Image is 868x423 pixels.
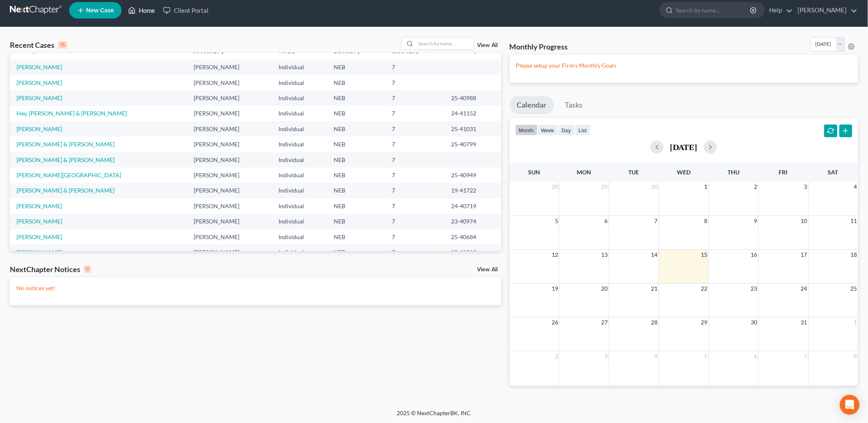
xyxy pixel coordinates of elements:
td: 7 [385,152,445,167]
span: 10 [800,216,808,226]
td: Individual [272,121,328,136]
td: Individual [272,214,328,229]
span: 4 [654,351,659,361]
a: [PERSON_NAME] [16,79,62,86]
input: Search by name... [416,38,474,49]
a: Case Nounfold_more [451,48,477,54]
span: 28 [551,182,559,192]
td: 7 [385,136,445,152]
button: day [558,125,575,136]
td: Individual [272,152,328,167]
td: [PERSON_NAME] [187,121,272,136]
span: 20 [601,284,609,294]
a: Chapterunfold_more [392,48,420,54]
a: Help [765,3,793,18]
a: [PERSON_NAME] [16,233,62,240]
span: Thu [728,169,739,176]
span: 17 [800,250,808,260]
a: Client Portal [159,3,213,18]
td: NEB [328,229,386,244]
td: Individual [272,75,328,90]
h3: Monthly Progress [510,42,568,52]
a: [PERSON_NAME] & [PERSON_NAME] [16,156,115,163]
span: 11 [850,216,858,226]
td: Individual [272,229,328,244]
td: NEB [328,183,386,198]
td: [PERSON_NAME] [187,214,272,229]
a: [PERSON_NAME] [16,63,62,70]
span: 22 [700,284,709,294]
span: 3 [604,351,609,361]
div: 15 [58,41,67,49]
td: 25-40684 [445,229,501,244]
td: NEB [328,167,386,183]
td: NEB [328,59,386,75]
span: 2 [554,351,559,361]
td: NEB [328,121,386,136]
td: [PERSON_NAME] [187,183,272,198]
td: 7 [385,229,445,244]
td: [PERSON_NAME] [187,106,272,121]
td: [PERSON_NAME] [187,75,272,90]
td: 7 [385,214,445,229]
span: 19 [551,284,559,294]
a: Hey, [PERSON_NAME] & [PERSON_NAME] [16,110,127,117]
td: 25-40799 [445,136,501,152]
td: [PERSON_NAME] [187,152,272,167]
span: 24 [800,284,808,294]
td: NEB [328,198,386,214]
td: 25-40988 [445,90,501,106]
a: Calendar [510,96,554,114]
td: Individual [272,183,328,198]
a: Typeunfold_more [278,48,296,54]
span: 31 [800,317,808,327]
span: Mon [577,169,592,176]
span: 18 [850,250,858,260]
span: 26 [551,317,559,327]
a: [PERSON_NAME] [16,218,62,225]
button: list [575,125,591,136]
span: 16 [750,250,758,260]
div: NextChapter Notices [10,264,91,274]
span: Wed [677,169,690,176]
td: 7 [385,59,445,75]
td: Individual [272,198,328,214]
span: Sun [529,169,540,176]
span: 8 [853,351,858,361]
a: Home [124,3,159,18]
td: [PERSON_NAME] [187,244,272,260]
a: [PERSON_NAME] [16,125,62,132]
span: 23 [750,284,758,294]
a: [PERSON_NAME] [16,202,62,209]
td: 24-41152 [445,106,501,121]
span: 27 [601,317,609,327]
a: [PERSON_NAME] [794,3,858,18]
span: 1 [704,182,709,192]
span: 5 [554,216,559,226]
span: New Case [86,7,114,14]
td: NEB [328,90,386,106]
td: Individual [272,90,328,106]
td: [PERSON_NAME] [187,198,272,214]
span: 30 [750,317,758,327]
td: 7 [385,167,445,183]
div: 0 [84,266,91,273]
td: Individual [272,167,328,183]
span: 14 [650,250,659,260]
a: [PERSON_NAME] [16,94,62,101]
span: 29 [601,182,609,192]
div: Recent Cases [10,40,67,50]
button: month [515,125,538,136]
span: 7 [803,351,808,361]
td: 7 [385,244,445,260]
span: 12 [551,250,559,260]
span: Tue [629,169,639,176]
td: 19-41722 [445,183,501,198]
a: [PERSON_NAME] & [PERSON_NAME] [16,187,115,194]
a: [PERSON_NAME] [16,249,62,256]
td: 25-41031 [445,121,501,136]
td: [PERSON_NAME] [187,167,272,183]
span: 3 [803,182,808,192]
span: 9 [753,216,758,226]
td: 7 [385,75,445,90]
